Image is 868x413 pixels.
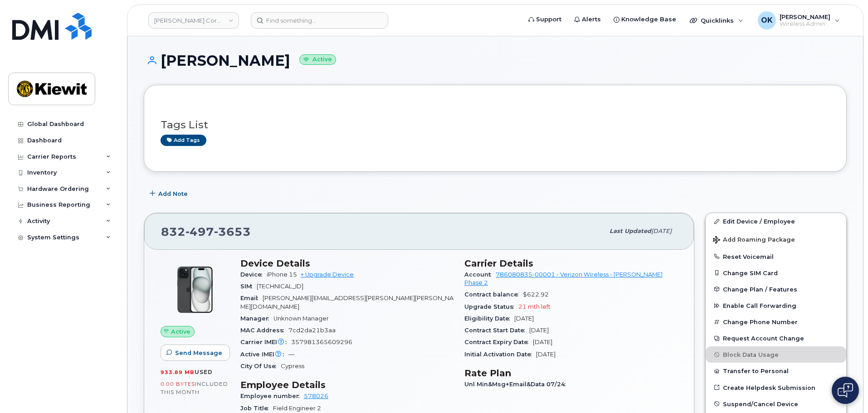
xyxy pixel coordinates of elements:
[240,258,454,269] h3: Device Details
[240,283,257,290] span: SIM
[464,339,533,345] span: Contract Expiry Date
[838,383,853,398] img: Open chat
[706,314,846,330] button: Change Phone Number
[464,381,570,388] span: Unl Min&Msg+Email&Data 07/24
[144,53,847,68] h1: [PERSON_NAME]
[723,400,798,407] span: Suspend/Cancel Device
[301,271,354,278] a: + Upgrade Device
[514,315,534,322] span: [DATE]
[161,369,195,375] span: 933.89 MB
[518,303,551,310] span: 21 mth left
[706,230,846,248] button: Add Roaming Package
[706,213,846,229] a: Edit Device / Employee
[240,339,291,345] span: Carrier IMEI
[464,271,496,278] span: Account
[713,236,795,245] span: Add Roaming Package
[536,351,556,358] span: [DATE]
[273,315,329,322] span: Unknown Manager
[288,351,294,358] span: —
[185,225,214,238] span: 497
[706,363,846,379] button: Transfer to Personal
[240,393,304,399] span: Employee number
[706,265,846,281] button: Change SIM Card
[240,315,273,322] span: Manager
[723,286,797,292] span: Change Plan / Features
[240,295,454,310] span: [PERSON_NAME][EMAIL_ADDRESS][PERSON_NAME][PERSON_NAME][DOMAIN_NAME]
[706,379,846,396] a: Create Helpdesk Submission
[257,283,303,290] span: [TECHNICAL_ID]
[464,327,529,334] span: Contract Start Date
[240,379,454,390] h3: Employee Details
[610,228,651,234] span: Last updated
[464,291,523,298] span: Contract balance
[281,363,304,369] span: Cypress
[464,351,536,358] span: Initial Activation Date
[706,297,846,314] button: Enable Call Forwarding
[195,369,213,375] span: used
[706,330,846,346] button: Request Account Change
[464,315,514,322] span: Eligibility Date
[723,302,796,309] span: Enable Call Forwarding
[529,327,549,334] span: [DATE]
[240,363,281,369] span: City Of Use
[214,225,251,238] span: 3653
[168,262,222,317] img: iPhone_15_Black.png
[464,303,518,310] span: Upgrade Status
[273,405,321,412] span: Field Engineer 2
[267,271,297,278] span: iPhone 15
[464,258,678,269] h3: Carrier Details
[706,281,846,297] button: Change Plan / Features
[533,339,552,345] span: [DATE]
[706,396,846,412] button: Suspend/Cancel Device
[161,345,230,361] button: Send Message
[161,380,228,395] span: included this month
[161,135,206,146] a: Add tags
[175,349,222,357] span: Send Message
[158,189,188,198] span: Add Note
[291,339,352,345] span: 357981365609296
[304,393,328,399] a: 578026
[706,248,846,265] button: Reset Voicemail
[161,381,195,387] span: 0.00 Bytes
[240,405,273,412] span: Job Title
[171,327,190,336] span: Active
[288,327,336,334] span: 7cd2da21b3aa
[299,54,336,65] small: Active
[651,228,672,234] span: [DATE]
[161,225,251,238] span: 832
[240,327,288,334] span: MAC Address
[240,295,263,301] span: Email
[464,271,663,286] a: 786080835-00001 - Verizon Wireless - [PERSON_NAME] Phase 2
[144,185,195,202] button: Add Note
[240,351,288,358] span: Active IMEI
[161,119,830,131] h3: Tags List
[240,271,267,278] span: Device
[706,346,846,363] button: Block Data Usage
[464,368,678,379] h3: Rate Plan
[523,291,549,298] span: $622.92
